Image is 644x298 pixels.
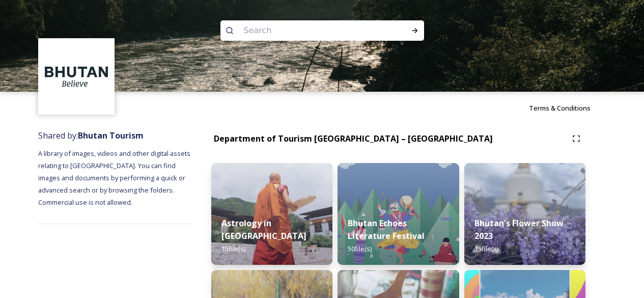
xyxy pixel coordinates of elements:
img: BT_Logo_BB_Lockup_CMYK_High%2520Res.jpg [40,40,114,114]
img: Bhutan%2520Echoes7.jpg [338,163,459,265]
span: 50 file(s) [348,244,372,253]
a: Terms & Conditions [529,102,606,114]
span: Shared by: [38,130,144,141]
strong: Department of Tourism [GEOGRAPHIC_DATA] – [GEOGRAPHIC_DATA] [214,133,493,144]
strong: Astrology in [GEOGRAPHIC_DATA] [221,218,306,241]
span: A library of images, videos and other digital assets relating to [GEOGRAPHIC_DATA]. You can find ... [38,149,192,207]
strong: Bhutan Tourism [78,130,144,141]
img: _SCH1465.jpg [211,163,332,265]
span: 15 file(s) [474,244,498,253]
strong: Bhutan's Flower Show 2023 [474,218,564,241]
span: 15 file(s) [221,244,245,253]
img: Bhutan%2520Flower%2520Show2.jpg [464,163,585,265]
strong: Bhutan Echoes Literature Festival [348,218,425,241]
input: Search [239,19,378,42]
span: Terms & Conditions [529,103,591,113]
